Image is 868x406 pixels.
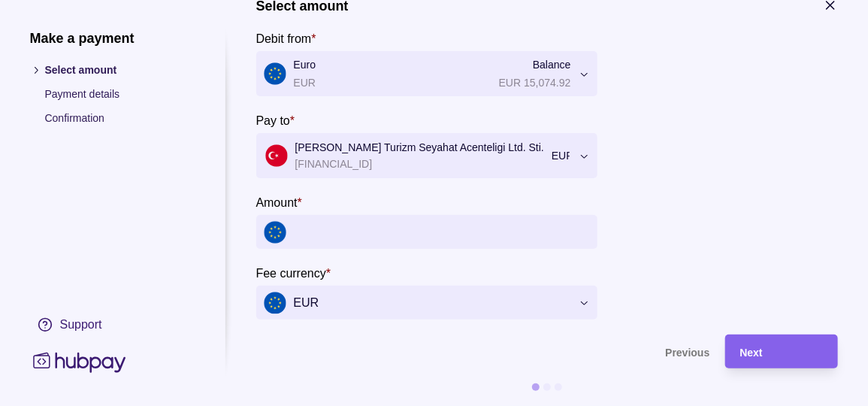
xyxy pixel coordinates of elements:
[256,264,331,282] label: Fee currency
[256,335,710,368] button: Previous
[30,30,195,47] h1: Make a payment
[45,62,195,78] p: Select amount
[45,110,195,126] p: Confirmation
[295,139,544,156] p: [PERSON_NAME] Turizm Seyahat Acenteligi Ltd. Sti.
[740,347,763,359] span: Next
[45,86,195,102] p: Payment details
[265,144,288,167] img: tr
[30,309,195,341] a: Support
[256,193,302,211] label: Amount
[294,215,590,249] input: amount
[256,32,312,45] p: Debit from
[256,196,298,209] p: Amount
[666,347,710,359] span: Previous
[256,114,290,127] p: Pay to
[60,317,102,333] div: Support
[725,335,838,368] button: Next
[264,221,286,244] img: eu
[256,267,326,280] p: Fee currency
[256,111,295,129] label: Pay to
[256,29,316,47] label: Debit from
